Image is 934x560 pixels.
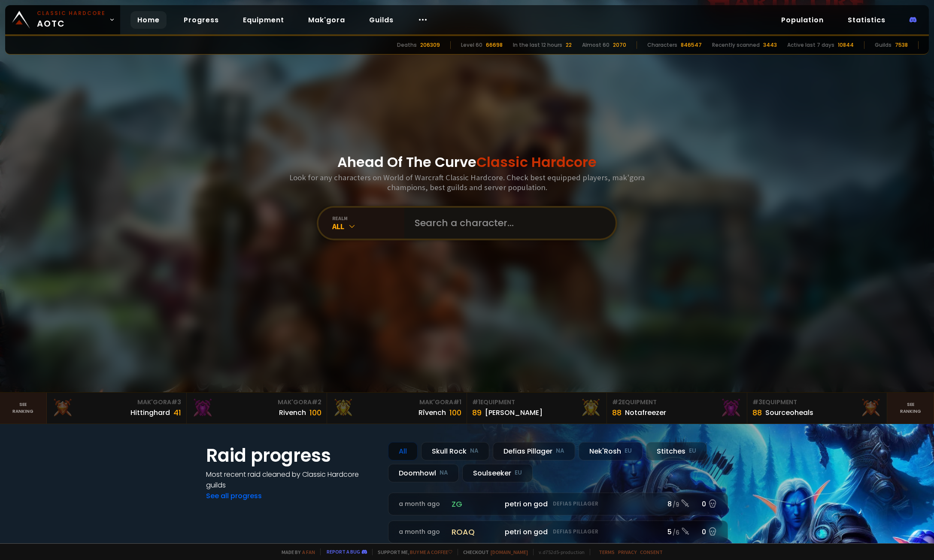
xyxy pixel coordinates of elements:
small: NA [556,447,564,455]
span: AOTC [37,9,106,30]
div: Stitches [646,442,707,460]
div: 88 [612,407,622,418]
div: Rivench [279,407,306,418]
div: Recently scanned [712,41,760,49]
h4: Most recent raid cleaned by Classic Hardcore guilds [206,469,378,490]
a: Seeranking [887,393,934,424]
a: a month agozgpetri on godDefias Pillager8 /90 [388,493,728,515]
a: Mak'Gora#2Rivench100 [187,393,327,424]
a: Mak'gora [301,11,352,29]
div: In the last 12 hours [513,41,562,49]
small: EU [625,447,632,455]
a: Progress [177,11,226,29]
div: Mak'Gora [52,398,181,407]
div: Nek'Rosh [579,442,643,460]
div: 66698 [486,41,503,49]
div: Notafreezer [625,407,666,418]
span: # 1 [453,398,461,406]
div: 7538 [895,41,908,49]
a: Statistics [841,11,892,29]
span: # 3 [171,398,181,406]
a: Report a bug [327,548,360,555]
div: Almost 60 [582,41,610,49]
div: 10844 [838,41,854,49]
small: NA [440,469,448,477]
a: #3Equipment88Sourceoheals [747,393,887,424]
a: a fan [302,549,315,555]
a: #2Equipment88Notafreezer [607,393,747,424]
h3: Look for any characters on World of Warcraft Classic Hardcore. Check best equipped players, mak'g... [286,173,648,192]
div: All [388,442,418,460]
h1: Ahead Of The Curve [337,152,597,173]
div: 100 [449,407,461,418]
div: 846547 [681,41,702,49]
div: Rîvench [418,407,446,418]
div: All [332,221,404,231]
div: 100 [309,407,321,418]
small: NA [470,447,479,455]
a: Equipment [236,11,291,29]
div: Equipment [752,398,882,407]
div: Equipment [612,398,741,407]
div: 2070 [613,41,626,49]
span: # 3 [752,398,762,406]
small: EU [689,447,696,455]
div: Doomhowl [388,464,459,482]
a: Consent [640,549,663,555]
a: Terms [599,549,615,555]
small: EU [515,469,522,477]
span: Support me, [372,549,452,555]
div: [PERSON_NAME] [485,407,543,418]
div: Defias Pillager [493,442,575,460]
div: Hittinghard [130,407,170,418]
div: realm [332,215,404,221]
div: Skull Rock [421,442,489,460]
a: a month agoroaqpetri on godDefias Pillager5 /60 [388,521,728,543]
a: Home [130,11,167,29]
div: Sourceoheals [765,407,813,418]
span: # 1 [472,398,480,406]
div: Active last 7 days [787,41,834,49]
div: Deaths [397,41,417,49]
span: Checkout [458,549,528,555]
div: 41 [173,407,181,418]
div: 3443 [763,41,777,49]
a: [DOMAIN_NAME] [491,549,528,555]
a: Mak'Gora#3Hittinghard41 [47,393,187,424]
input: Search a character... [409,208,605,239]
div: Level 60 [461,41,482,49]
span: # 2 [612,398,622,406]
a: Classic HardcoreAOTC [5,5,120,34]
div: Mak'Gora [192,398,321,407]
span: v. d752d5 - production [533,549,585,555]
a: #1Equipment89[PERSON_NAME] [467,393,607,424]
div: 22 [566,41,572,49]
div: Equipment [472,398,601,407]
span: # 2 [312,398,321,406]
div: 88 [752,407,762,418]
div: 89 [472,407,482,418]
div: Characters [647,41,677,49]
div: 206309 [420,41,440,49]
span: Classic Hardcore [476,152,597,172]
a: Buy me a coffee [410,549,452,555]
span: Made by [276,549,315,555]
div: Guilds [875,41,892,49]
div: Soulseeker [462,464,533,482]
small: Classic Hardcore [37,9,106,17]
div: Mak'Gora [332,398,461,407]
a: Privacy [618,549,637,555]
a: Guilds [362,11,400,29]
a: Mak'Gora#1Rîvench100 [327,393,467,424]
h1: Raid progress [206,442,378,469]
a: See all progress [206,491,262,501]
a: Population [774,11,831,29]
